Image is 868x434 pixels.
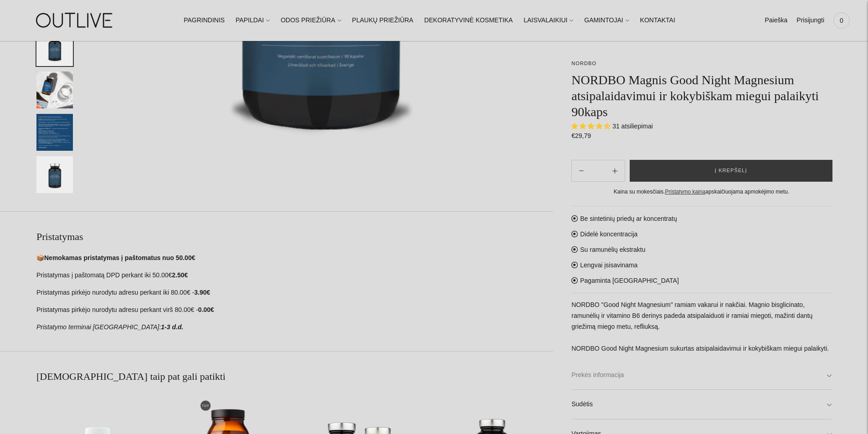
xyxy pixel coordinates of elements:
strong: 0.00€ [198,306,214,313]
a: 0 [833,10,850,31]
button: Translation missing: en.general.accessibility.image_thumbail [36,29,73,66]
img: OUTLIVE [18,5,132,36]
a: PAGRINDINIS [184,10,225,31]
h1: NORDBO Magnis Good Night Magnesium atsipalaidavimui ir kokybiškam miegui palaikyti 90kaps [571,72,832,120]
a: LAISVALAIKIUI [524,10,573,31]
a: Paieška [765,10,787,31]
a: ODOS PRIEŽIŪRA [281,10,341,31]
a: Sudėtis [571,390,832,419]
em: Pristatymo terminai [GEOGRAPHIC_DATA]: [36,323,161,331]
input: Product quantity [591,164,605,178]
h2: Pristatymas [36,230,553,244]
a: NORDBO [571,61,596,66]
strong: 3.90€ [194,289,210,296]
button: Translation missing: en.general.accessibility.image_thumbail [36,71,73,108]
a: PAPILDAI [236,10,270,31]
strong: Nemokamas pristatymas į paštomatus nuo 50.00€ [44,254,195,261]
button: Add product quantity [572,160,591,182]
p: Pristatymas pirkėjo nurodytu adresu perkant virš 80.00€ - [36,305,553,316]
a: Prisijungti [796,10,824,31]
button: Translation missing: en.general.accessibility.image_thumbail [36,156,73,193]
span: Į krepšelį [715,166,747,175]
a: Prekės informacija [571,361,832,390]
span: 4.71 stars [571,123,612,130]
p: Pristatymas į paštomatą DPD perkant iki 50.00€ [36,270,553,281]
a: Pristatymo kaina [665,189,706,195]
a: PLAUKŲ PRIEŽIŪRA [352,10,414,31]
span: 31 atsiliepimai [612,123,653,130]
p: 📦 [36,253,553,264]
span: 0 [835,14,848,27]
div: Kaina su mokesčiais. apskaičiuojama apmokėjimo metu. [571,187,832,197]
strong: 1-3 d.d. [161,323,183,331]
p: NORDBO "Good Night Magnesium" ramiam vakarui ir nakčiai. Magnio bisglicinato, ramunėlių ir vitami... [571,300,832,354]
button: Translation missing: en.general.accessibility.image_thumbail [36,114,73,151]
span: €29,79 [571,132,591,139]
a: DEKORATYVINĖ KOSMETIKA [424,10,513,31]
button: Subtract product quantity [605,160,625,182]
a: GAMINTOJAI [584,10,629,31]
a: KONTAKTAI [640,10,675,31]
p: Pristatymas pirkėjo nurodytu adresu perkant iki 80.00€ - [36,287,553,298]
button: Į krepšelį [630,160,832,182]
strong: 2.50€ [172,271,188,279]
h2: [DEMOGRAPHIC_DATA] taip pat gali patikti [36,370,553,383]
